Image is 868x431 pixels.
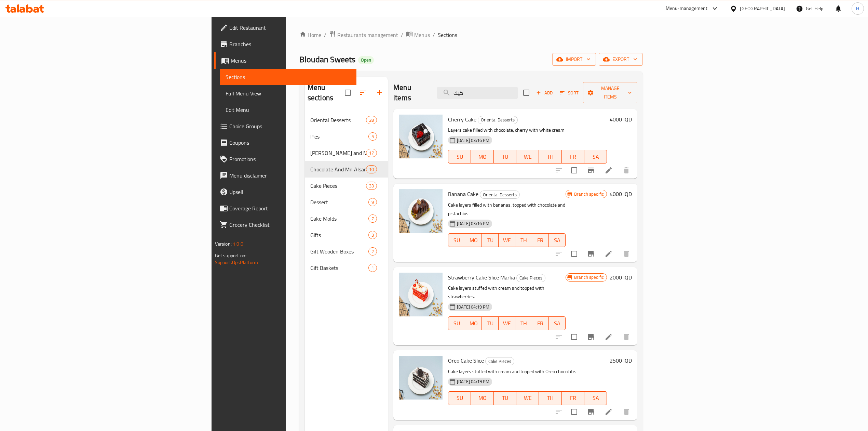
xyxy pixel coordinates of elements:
[233,239,243,248] span: 1.0.0
[305,227,388,243] div: Gifts3
[515,233,532,247] button: TH
[448,126,607,134] p: Layers cake filled with chocolate, cherry with white cream
[448,114,476,125] span: Cherry Cake
[220,85,356,102] a: Full Menu View
[366,149,377,157] div: items
[584,391,607,405] button: SA
[226,106,351,114] span: Edit Menu
[310,116,366,124] div: Oriental Desserts
[214,217,356,233] a: Grocery Checklist
[451,152,468,162] span: SU
[438,31,457,39] span: Sections
[305,260,388,276] div: Gift Baskets1
[310,264,368,272] span: Gift Baskets
[555,88,583,98] span: Sort items
[214,19,356,36] a: Edit Restaurant
[497,152,514,162] span: TU
[618,246,635,262] button: delete
[214,167,356,184] a: Menu disclaimer
[310,231,368,239] span: Gifts
[562,391,584,405] button: FR
[454,378,492,385] span: [DATE] 04:19 PM
[516,150,539,164] button: WE
[539,150,561,164] button: TH
[366,150,377,156] span: 17
[305,112,388,128] div: Oriental Desserts28
[552,235,563,245] span: SA
[299,30,643,39] nav: breadcrumb
[448,272,515,283] span: Strawberry Cake Slice Marka
[474,152,491,162] span: MO
[552,53,596,66] button: import
[368,231,377,239] div: items
[485,235,496,245] span: TU
[229,188,351,196] span: Upsell
[448,201,566,218] p: Cake layers filled with bananas, topped with chocolate and pistachios
[740,5,785,12] div: [GEOGRAPHIC_DATA]
[604,55,637,64] span: export
[214,134,356,151] a: Coupons
[305,161,388,178] div: Chocolate And Mn Alsama10
[448,316,465,330] button: SU
[584,150,607,164] button: SA
[567,330,581,344] span: Select to update
[558,88,580,98] button: Sort
[485,318,496,328] span: TU
[532,233,549,247] button: FR
[305,145,388,161] div: [PERSON_NAME] and Maamoul17
[214,151,356,167] a: Promotions
[618,329,635,345] button: delete
[368,198,377,206] div: items
[583,329,599,345] button: Branch-specific-item
[448,391,471,405] button: SU
[571,191,607,197] span: Branch specific
[229,171,351,180] span: Menu disclaimer
[478,116,517,124] span: Oriental Desserts
[310,214,368,223] span: Cake Molds
[465,316,482,330] button: MO
[226,89,351,97] span: Full Menu View
[539,391,561,405] button: TH
[610,356,632,365] h6: 2500 IQD
[399,115,443,158] img: Cherry Cake
[518,235,529,245] span: TH
[610,273,632,282] h6: 2000 IQD
[605,166,613,174] a: Edit menu item
[480,191,519,199] span: Oriental Desserts
[605,250,613,258] a: Edit menu item
[610,189,632,199] h6: 4000 IQD
[567,405,581,419] span: Select to update
[226,73,351,81] span: Sections
[542,152,559,162] span: TH
[366,183,377,189] span: 33
[474,393,491,403] span: MO
[448,150,471,164] button: SU
[310,198,368,206] span: Dessert
[329,30,398,39] a: Restaurants management
[214,36,356,52] a: Branches
[618,162,635,179] button: delete
[229,24,351,32] span: Edit Restaurant
[533,88,555,98] span: Add item
[535,89,554,97] span: Add
[535,235,546,245] span: FR
[310,247,368,256] div: Gift Wooden Boxes
[605,333,613,341] a: Edit menu item
[499,316,515,330] button: WE
[368,247,377,256] div: items
[588,84,632,101] span: Manage items
[214,184,356,200] a: Upsell
[310,149,366,157] div: Klicha and Maamoul
[399,189,443,233] img: Banana Cake
[366,182,377,190] div: items
[468,318,479,328] span: MO
[305,243,388,260] div: Gift Wooden Boxes2
[562,150,584,164] button: FR
[310,132,368,141] span: Pies
[666,4,708,13] div: Menu-management
[229,139,351,147] span: Coupons
[565,393,582,403] span: FR
[393,82,429,103] h2: Menu items
[587,393,604,403] span: SA
[519,86,533,100] span: Select section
